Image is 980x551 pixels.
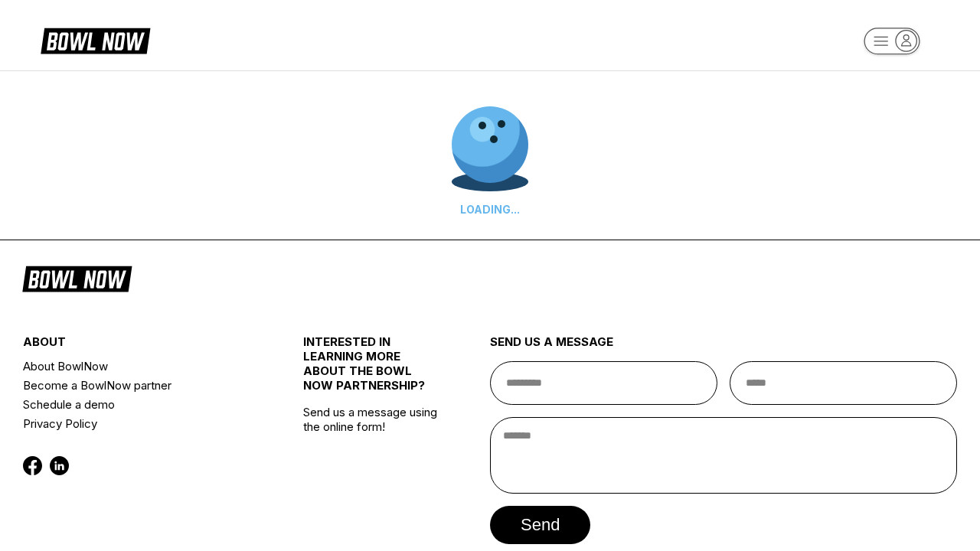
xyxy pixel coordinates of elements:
[452,203,528,216] div: LOADING...
[490,506,590,544] button: send
[490,334,957,361] div: send us a message
[23,414,256,433] a: Privacy Policy
[303,334,443,405] div: INTERESTED IN LEARNING MORE ABOUT THE BOWL NOW PARTNERSHIP?
[23,376,256,395] a: Become a BowlNow partner
[23,334,256,357] div: about
[23,395,256,414] a: Schedule a demo
[23,357,256,376] a: About BowlNow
